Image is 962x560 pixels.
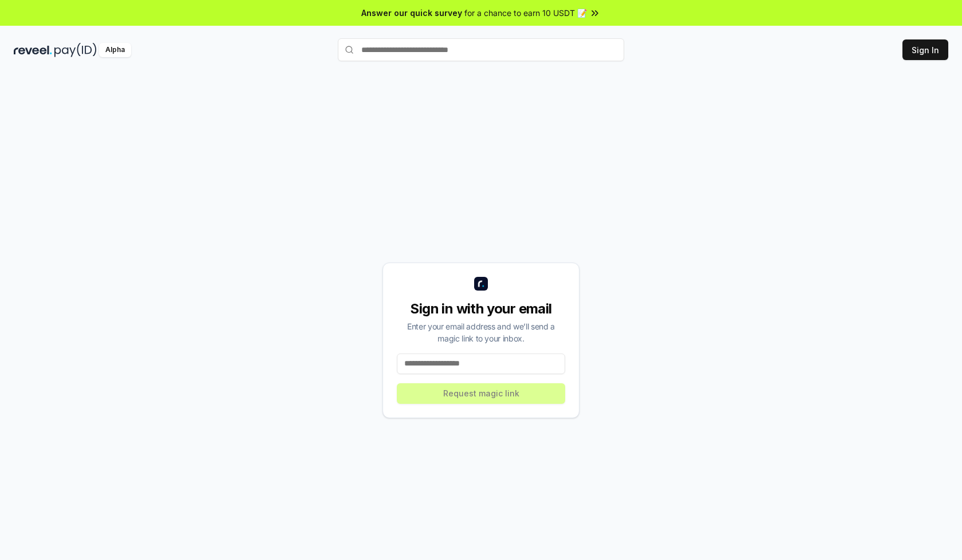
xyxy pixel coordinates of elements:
[902,39,948,60] button: Sign In
[397,320,565,344] div: Enter your email address and we’ll send a magic link to your inbox.
[474,277,488,291] img: logo_small
[99,43,131,57] div: Alpha
[397,300,565,318] div: Sign in with your email
[361,7,462,19] span: Answer our quick survey
[54,43,97,57] img: pay_id
[464,7,587,19] span: for a chance to earn 10 USDT 📝
[14,43,52,57] img: reveel_dark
